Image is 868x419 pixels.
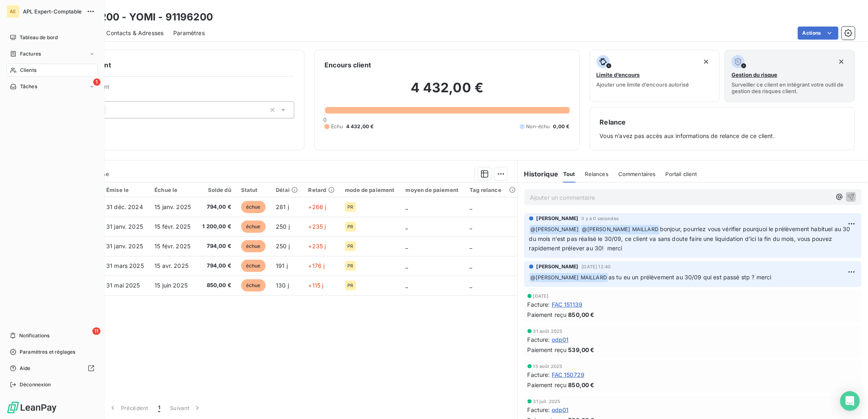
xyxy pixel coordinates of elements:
span: @ [PERSON_NAME] [530,225,580,234]
span: Facture : [528,300,550,309]
span: 4 432,00 € [346,123,374,130]
span: Commentaires [618,171,656,177]
span: 250 j [276,243,290,250]
span: _ [470,203,472,210]
span: 15 janv. 2025 [154,203,191,210]
div: Statut [241,187,266,193]
h6: Encours client [324,60,371,70]
span: 1 [93,78,101,86]
button: Gestion du risqueSurveiller ce client en intégrant votre outil de gestion des risques client. [725,50,855,102]
span: 850,00 € [568,381,595,389]
span: 31 déc. 2024 [106,203,143,210]
div: moyen de paiement [406,187,460,193]
span: échue [241,201,266,213]
span: Facture : [528,370,550,379]
span: Ajouter une limite d’encours autorisé [597,81,689,88]
span: _ [406,223,408,230]
span: 794,00 € [201,203,231,211]
span: 191 j [276,262,288,269]
h3: 91196200 - YOMI - 91196200 [72,10,213,25]
a: Aide [7,362,98,375]
span: 15 août 2025 [533,364,563,369]
div: Retard [309,187,336,193]
span: _ [406,262,408,269]
span: 281 j [276,203,289,210]
span: échue [241,240,266,252]
span: 31 juil. 2025 [533,399,561,404]
span: Paramètres [173,29,205,37]
span: 31 mai 2025 [106,282,140,289]
span: _ [470,223,472,230]
span: Factures [20,50,41,58]
h6: Historique [518,169,559,179]
span: 31 janv. 2025 [106,243,143,250]
span: +266 j [309,203,327,210]
span: Aide [20,365,31,372]
span: PR [347,224,353,229]
span: PR [347,205,353,209]
span: bonjour, pourriez vous vérifier pourquoi le prélèvement habituel au 30 du mois n'est pas réalisé ... [529,225,852,252]
span: Tout [563,171,575,177]
span: FAC 151139 [552,300,583,309]
button: Actions [798,27,839,40]
div: mode de paiement [345,187,396,193]
span: Limite d’encours [597,71,640,78]
span: Déconnexion [20,381,51,388]
h6: Informations client [49,60,294,70]
span: 15 juin 2025 [154,282,188,289]
span: +115 j [309,282,324,289]
button: 1 [153,399,165,417]
span: [PERSON_NAME] [537,263,579,270]
span: 1 [158,404,160,412]
span: _ [406,243,408,250]
span: 539,00 € [568,345,595,354]
span: échue [241,279,266,292]
span: 31 août 2025 [533,329,563,334]
span: Non-échu [526,123,550,130]
span: Paiement reçu [528,310,567,319]
span: 0,00 € [553,123,570,130]
span: Gestion du risque [732,71,777,78]
span: @ [PERSON_NAME] MAILLARD [530,273,608,283]
span: Échu [331,123,343,130]
span: 1 200,00 € [201,223,231,231]
span: PR [347,263,353,268]
span: odp01 [552,335,569,344]
span: Facture : [528,406,550,414]
span: 31 janv. 2025 [106,223,143,230]
span: 15 avr. 2025 [154,262,188,269]
span: 31 mars 2025 [106,262,144,269]
span: _ [470,262,472,269]
span: Notifications [19,332,49,339]
span: PR [347,244,353,249]
span: _ [406,203,408,210]
span: _ [406,282,408,289]
div: Vous n’avez pas accès aux informations de relance de ce client. [600,117,845,140]
span: Propriétés Client [66,83,294,95]
span: APL Expert-Comptable [23,8,82,15]
span: +176 j [309,262,325,269]
span: _ [470,243,472,250]
span: Relances [585,171,608,177]
span: Contacts & Adresses [106,29,163,37]
span: Tâches [20,83,37,90]
span: 794,00 € [201,242,231,250]
div: Solde dû [201,187,231,193]
button: Précédent [104,399,153,417]
span: Portail client [666,171,697,177]
span: +235 j [309,243,326,250]
span: 850,00 € [568,310,595,319]
span: échue [241,221,266,233]
span: Facture : [528,335,550,344]
div: AE [7,5,20,18]
div: Délai [276,187,298,193]
span: 11 [92,328,101,335]
div: Tag relance [470,187,512,193]
button: Suivant [165,399,206,417]
div: Émise le [106,187,145,193]
span: [DATE] [533,294,549,299]
button: Limite d’encoursAjouter une limite d’encours autorisé [590,50,720,102]
span: PR [347,283,353,288]
span: Paiement reçu [528,345,567,354]
span: odp01 [552,406,569,414]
